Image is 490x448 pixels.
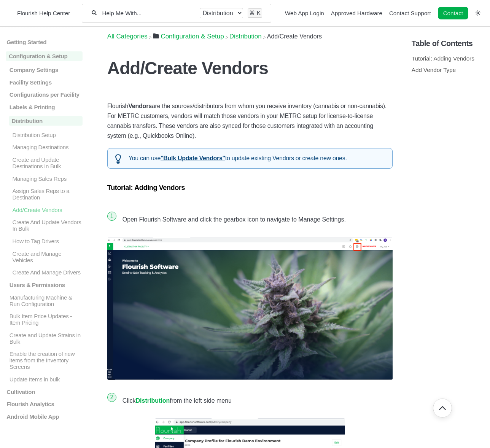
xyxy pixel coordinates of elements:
[6,79,83,85] a: Facility Settings
[136,397,170,404] strong: Distribution
[11,207,83,213] p: Add/Create Vendors
[412,55,474,62] a: Tutorial: Adding Vendors
[6,131,83,138] a: Distribution Setup
[6,332,83,345] a: Create and Update Strains in Bulk
[128,103,152,109] strong: Vendors
[389,10,431,16] a: Contact Support navigation item
[9,313,83,326] p: Bulk Item Price Updates - Item Pricing
[9,332,83,345] p: Create and Update Strains in Bulk
[412,27,484,418] section: Table of Contents
[17,10,70,16] span: Flourish Help Center
[475,10,480,16] a: Switch dark mode setting
[9,376,83,383] p: Update Items in bulk
[11,175,83,182] p: Managing Sales Reps
[11,144,83,150] p: Managing Destinations
[6,313,83,326] a: Bulk Item Price Updates - Item Pricing
[9,91,83,98] p: Configurations per Facility
[412,39,484,48] h5: Table of Contents
[6,351,83,370] a: Enable the creation of new items from the Inventory Screens
[107,184,393,199] h3: Tutorial: Adding Vendors
[9,104,83,110] p: Labels & Printing
[10,8,70,18] a: Flourish Help Center
[249,10,255,16] kbd: ⌘
[11,238,83,244] p: How to Tag Drivers
[9,351,83,370] p: Enable the creation of new items from the Inventory Screens
[107,58,393,78] h1: Add/Create Vendors
[161,155,225,161] a: "Bulk Update Vendors"
[6,413,83,420] a: Android Mobile App
[6,294,83,307] a: Manufacturing Machine & Run Configuration
[331,10,382,16] a: Approved Hardware navigation item
[6,91,83,98] a: Configurations per Facility
[11,219,83,232] p: Create And Update Vendors In Bulk
[6,188,83,201] a: Assign Sales Reps to a Destination
[6,376,83,383] a: Update Items in bulk
[9,79,83,85] p: Facility Settings
[6,144,83,150] a: Managing Destinations
[6,51,83,61] a: Configuration & Setup
[229,33,262,40] span: ​Distribution
[285,10,324,16] a: Web App Login navigation item
[9,67,83,73] p: Company Settings
[6,401,83,407] a: Flourish Analytics
[11,156,83,169] p: Create and Update Destinations In Bulk
[6,282,83,288] a: Users & Permissions
[11,188,83,201] p: Assign Sales Reps to a Destination
[412,67,456,73] a: Add Vendor Type
[107,101,393,141] p: Flourish are the sources/distributors from whom you receive inventory (cannabis or non-cannabis)....
[101,10,194,17] input: Help Me With...
[6,67,83,73] a: Company Settings
[9,116,83,126] p: Distribution
[107,33,148,40] a: Breadcrumb link to All Categories
[6,269,83,276] a: Create And Manage Drivers
[11,131,83,138] p: Distribution Setup
[11,250,83,263] p: Create and Manage Vehicles
[6,219,83,232] a: Create And Update Vendors In Bulk
[433,399,452,418] button: Go back to top of document
[6,250,83,263] a: Create and Manage Vehicles
[6,104,83,110] a: Labels & Printing
[9,282,83,288] p: Users & Permissions
[438,7,468,19] a: Contact
[107,148,393,169] div: You can use to update existing Vendors or create new ones.
[6,156,83,169] a: Create and Update Destinations In Bulk
[6,39,83,45] a: Getting Started
[6,388,83,395] a: Cultivation
[107,237,393,380] img: screen-shot-2021-07-12-at-2-09-39-pm.png
[6,175,83,182] a: Managing Sales Reps
[257,10,261,16] kbd: K
[6,116,83,126] a: Distribution
[267,33,322,40] span: Add/Create Vendors
[10,8,13,18] img: Flourish Help Center Logo
[9,294,83,307] p: Manufacturing Machine & Run Configuration
[11,269,83,276] p: Create And Manage Drivers
[153,33,224,40] a: Configuration & Setup
[107,33,148,40] span: All Categories
[6,207,83,213] a: Add/Create Vendors
[6,238,83,244] a: How to Tag Drivers
[123,396,232,405] span: Click from the left side menu
[123,215,346,224] span: Open Flourish Software and click the gearbox icon to navigate to Manage Settings.
[436,8,470,19] li: Contact desktop
[161,33,224,40] span: ​Configuration & Setup
[229,33,262,40] a: Distribution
